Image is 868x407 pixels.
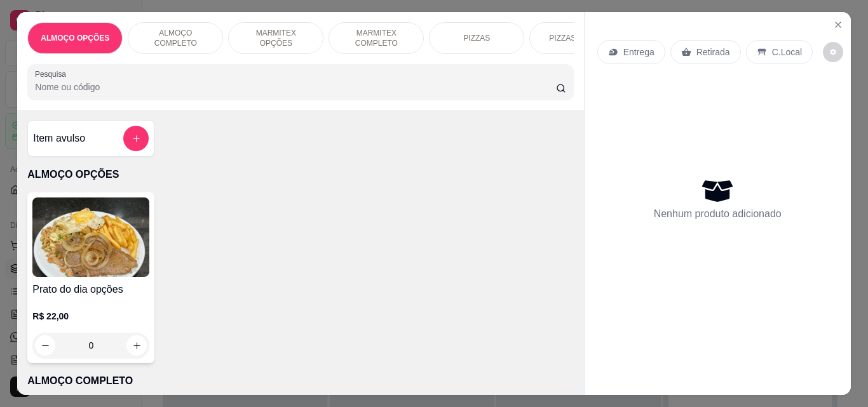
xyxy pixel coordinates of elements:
[654,206,782,222] p: Nenhum produto adicionado
[41,33,109,43] p: ALMOÇO OPÇÕES
[27,167,573,182] p: ALMOÇO OPÇÕES
[32,282,149,297] h4: Prato do dia opções
[828,15,848,35] button: Close
[463,33,490,43] p: PIZZAS
[32,197,149,277] img: product-image
[123,126,149,151] button: add-separate-item
[549,33,605,43] p: PIZZAS DOCES
[35,81,556,93] input: Pesquisa
[823,42,843,62] button: decrease-product-quantity
[339,28,413,48] p: MARMITEX COMPLETO
[33,131,85,146] h4: Item avulso
[27,373,573,389] p: ALMOÇO COMPLETO
[623,46,654,58] p: Entrega
[32,310,149,323] p: R$ 22,00
[772,46,802,58] p: C.Local
[239,28,313,48] p: MARMITEX OPÇÕES
[139,28,212,48] p: ALMOÇO COMPLETO
[696,46,730,58] p: Retirada
[35,69,71,79] label: Pesquisa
